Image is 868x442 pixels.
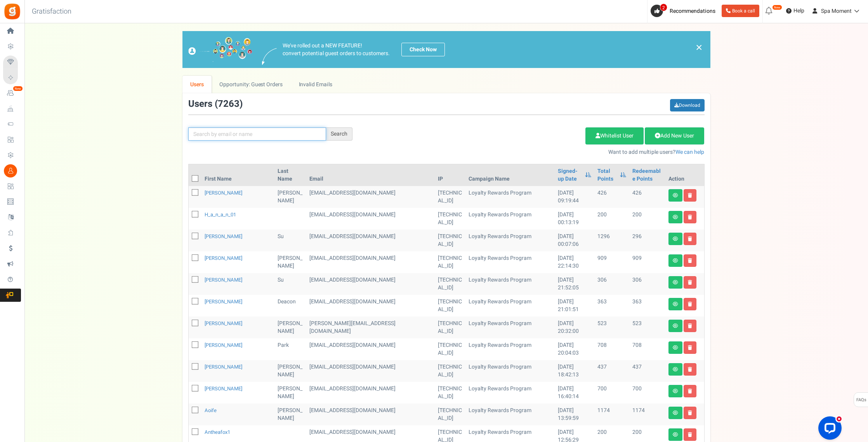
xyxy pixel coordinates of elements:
[629,360,665,382] td: 437
[201,164,274,186] th: First Name
[435,186,465,208] td: [TECHNICAL_ID]
[465,404,555,425] td: Loyalty Rewards Program
[465,230,555,251] td: Loyalty Rewards Program
[205,233,242,240] a: [PERSON_NAME]
[205,189,242,197] a: [PERSON_NAME]
[306,230,435,251] td: customer
[465,208,555,230] td: Loyalty Rewards Program
[435,164,465,186] th: IP
[3,87,21,100] a: New
[594,382,629,404] td: 700
[594,208,629,230] td: 200
[597,167,616,183] a: Total Points
[283,42,390,57] p: We've rolled out a NEW FEATURE! convert potential guest orders to customers.
[274,382,306,404] td: [PERSON_NAME]
[188,99,243,109] h3: Users ( )
[274,317,306,338] td: [PERSON_NAME]
[688,302,692,306] i: Delete user
[670,7,715,15] span: Recommendations
[688,215,692,219] i: Delete user
[629,230,665,251] td: 296
[555,404,594,425] td: [DATE] 13:59:59
[675,148,704,156] a: We can help
[688,345,692,350] i: Delete user
[435,295,465,317] td: [TECHNICAL_ID]
[465,251,555,273] td: Loyalty Rewards Program
[629,295,665,317] td: 363
[205,385,242,392] a: [PERSON_NAME]
[645,127,704,144] a: Add New User
[205,428,230,436] a: antheafox1
[594,404,629,425] td: 1174
[274,360,306,382] td: [PERSON_NAME]
[688,389,692,393] i: Delete user
[555,295,594,317] td: [DATE] 21:01:51
[783,5,807,17] a: Help
[212,76,290,93] a: Opportunity: Guest Orders
[629,382,665,404] td: 700
[23,4,80,19] h3: Gratisfaction
[673,193,678,198] i: View details
[688,367,692,372] i: Delete user
[218,97,240,111] span: 7263
[435,317,465,338] td: [TECHNICAL_ID]
[673,215,678,219] i: View details
[555,186,594,208] td: [DATE] 09:19:44
[670,99,705,111] a: Download
[594,295,629,317] td: 363
[629,251,665,273] td: 909
[688,432,692,437] i: Delete user
[306,317,435,338] td: customer
[306,251,435,273] td: customer
[632,167,662,183] a: Redeemable Points
[688,237,692,241] i: Delete user
[205,320,242,327] a: [PERSON_NAME]
[594,273,629,295] td: 306
[673,324,678,328] i: View details
[306,382,435,404] td: customer
[673,411,678,415] i: View details
[274,164,306,186] th: Last Name
[182,76,212,93] a: Users
[856,393,866,407] span: FAQs
[629,186,665,208] td: 426
[306,186,435,208] td: customer
[594,360,629,382] td: 437
[555,382,594,404] td: [DATE] 16:40:14
[291,76,340,93] a: Invalid Emails
[594,251,629,273] td: 909
[306,404,435,425] td: customer
[673,367,678,372] i: View details
[274,338,306,360] td: Park
[306,164,435,186] th: Email
[651,5,719,17] a: 2 Recommendations
[688,258,692,263] i: Delete user
[3,3,21,20] img: Gratisfaction
[205,341,242,349] a: [PERSON_NAME]
[364,148,705,156] p: Want to add multiple users?
[555,208,594,230] td: [DATE] 00:13:19
[555,230,594,251] td: [DATE] 00:07:06
[555,251,594,273] td: [DATE] 22:14:30
[696,43,703,52] a: ×
[465,360,555,382] td: Loyalty Rewards Program
[205,298,242,305] a: [PERSON_NAME]
[594,230,629,251] td: 1296
[772,5,782,10] em: New
[594,317,629,338] td: 523
[688,280,692,285] i: Delete user
[629,338,665,360] td: 708
[205,276,242,284] a: [PERSON_NAME]
[435,251,465,273] td: [TECHNICAL_ID]
[629,208,665,230] td: 200
[673,237,678,241] i: View details
[435,382,465,404] td: [TECHNICAL_ID]
[688,411,692,415] i: Delete user
[673,345,678,350] i: View details
[673,302,678,306] i: View details
[465,164,555,186] th: Campaign Name
[594,186,629,208] td: 426
[585,127,644,144] a: Whitelist User
[274,230,306,251] td: Su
